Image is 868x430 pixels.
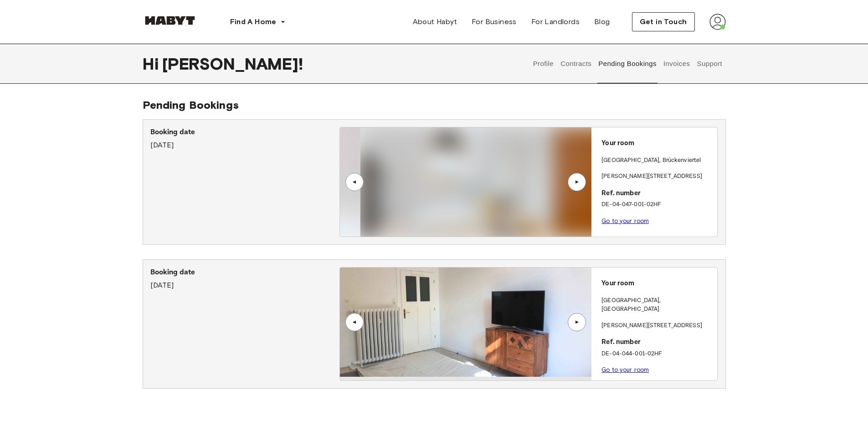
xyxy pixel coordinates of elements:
[662,44,691,84] button: Invoices
[597,44,658,84] button: Pending Bookings
[350,179,359,185] div: ▲
[464,13,524,31] a: For Business
[587,13,617,31] a: Blog
[406,13,464,31] a: About Habyt
[632,12,695,31] button: Get in Touch
[560,44,593,84] button: Contracts
[143,98,239,111] span: Pending Bookings
[531,16,580,27] span: For Landlords
[529,44,725,84] div: user profile tabs
[601,337,714,348] p: Ref. number
[601,172,714,181] p: [PERSON_NAME][STREET_ADDRESS]
[572,179,581,185] div: ▲
[601,200,714,209] p: DE-04-047-001-02HF
[524,13,587,31] a: For Landlords
[413,16,457,27] span: About Habyt
[601,188,714,199] p: Ref. number
[601,296,714,314] p: [GEOGRAPHIC_DATA] , [GEOGRAPHIC_DATA]
[472,16,517,27] span: For Business
[601,138,714,149] p: Your room
[230,16,277,27] span: Find A Home
[150,127,339,138] p: Booking date
[601,278,714,289] p: Your room
[594,16,610,27] span: Blog
[150,127,339,151] div: [DATE]
[601,156,701,165] p: [GEOGRAPHIC_DATA] , Brückenviertel
[640,16,687,27] span: Get in Touch
[601,366,649,373] a: Go to your room
[601,321,714,330] p: [PERSON_NAME][STREET_ADDRESS]
[360,127,611,237] img: Image of the room
[143,16,197,25] img: Habyt
[143,54,162,73] span: Hi
[162,54,303,73] span: [PERSON_NAME] !
[696,44,724,84] button: Support
[340,268,591,377] img: Image of the room
[601,349,714,359] p: DE-04-044-001-02HF
[350,319,359,325] div: ▲
[709,14,726,30] img: avatar
[223,13,293,31] button: Find A Home
[572,319,581,325] div: ▲
[150,267,339,278] p: Booking date
[601,218,649,224] a: Go to your room
[532,44,555,84] button: Profile
[150,267,339,291] div: [DATE]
